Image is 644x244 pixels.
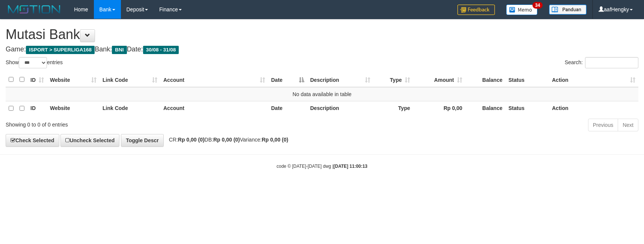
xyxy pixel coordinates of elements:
[268,101,307,116] th: Date
[160,101,268,116] th: Account
[277,164,368,169] small: code © [DATE]-[DATE] dwg |
[532,2,543,9] span: 34
[465,101,505,116] th: Balance
[549,101,638,116] th: Action
[549,72,638,87] th: Action: activate to sort column ascending
[121,134,164,147] a: Toggle Descr
[6,4,63,15] img: MOTION_logo.png
[27,101,47,116] th: ID
[565,57,638,68] label: Search:
[165,137,288,143] span: CR: DB: Variance:
[100,72,160,87] th: Link Code: activate to sort column ascending
[307,101,373,116] th: Description
[413,72,465,87] th: Amount: activate to sort column ascending
[6,57,63,68] label: Show entries
[465,72,505,87] th: Balance
[100,101,160,116] th: Link Code
[6,134,59,147] a: Check Selected
[6,118,263,128] div: Showing 0 to 0 of 0 entries
[143,46,179,54] span: 30/08 - 31/08
[178,137,205,143] strong: Rp 0,00 (0)
[213,137,240,143] strong: Rp 0,00 (0)
[26,46,95,54] span: ISPORT > SUPERLIGA168
[505,101,549,116] th: Status
[19,57,47,68] select: Showentries
[549,5,587,15] img: panduan.png
[27,72,47,87] th: ID: activate to sort column ascending
[373,72,413,87] th: Type: activate to sort column ascending
[112,46,127,54] span: BNI
[506,5,538,15] img: Button%20Memo.svg
[457,5,495,15] img: Feedback.jpg
[60,134,119,147] a: Uncheck Selected
[618,119,638,131] a: Next
[6,87,638,101] td: No data available in table
[160,72,268,87] th: Account: activate to sort column ascending
[505,72,549,87] th: Status
[268,72,307,87] th: Date: activate to sort column descending
[588,119,618,131] a: Previous
[6,27,638,42] h1: Mutasi Bank
[6,46,638,53] h4: Game: Bank: Date:
[47,101,100,116] th: Website
[333,164,367,169] strong: [DATE] 11:00:13
[585,57,638,68] input: Search:
[413,101,465,116] th: Rp 0,00
[373,101,413,116] th: Type
[307,72,373,87] th: Description: activate to sort column ascending
[47,72,100,87] th: Website: activate to sort column ascending
[262,137,288,143] strong: Rp 0,00 (0)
